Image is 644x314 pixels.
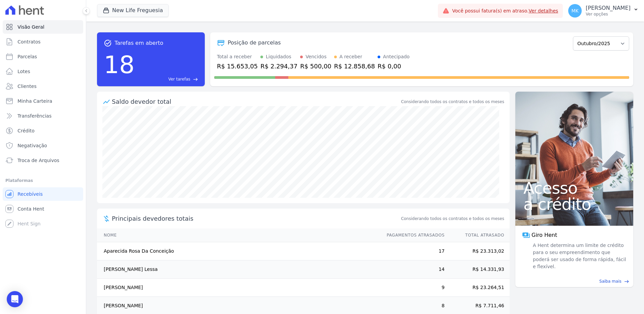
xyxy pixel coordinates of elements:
[18,206,44,212] span: Conta Hent
[97,228,380,242] th: Nome
[3,202,83,216] a: Conta Hent
[3,65,83,78] a: Lotes
[3,80,83,93] a: Clientes
[3,50,83,63] a: Parcelas
[18,38,40,45] span: Contratos
[445,279,510,297] td: R$ 23.264,51
[97,242,380,260] td: Aparecida Rosa Da Conceição
[168,76,190,82] span: Ver tarefas
[104,47,135,82] div: 18
[115,39,163,47] span: Tarefas em aberto
[519,278,629,284] a: Saiba mais east
[523,196,625,212] span: a crédito
[305,53,326,60] div: Vencidos
[3,124,83,137] a: Crédito
[18,24,44,30] span: Visão Geral
[571,8,578,13] span: MK
[401,216,504,222] span: Considerando todos os contratos e todos os meses
[300,62,331,71] div: R$ 500,00
[334,62,375,71] div: R$ 12.858,68
[3,154,83,167] a: Troca de Arquivos
[586,11,631,17] p: Ver opções
[380,279,445,297] td: 9
[18,157,59,164] span: Troca de Arquivos
[18,142,47,149] span: Negativação
[18,68,30,75] span: Lotes
[217,62,258,71] div: R$ 15.653,05
[599,278,621,284] span: Saiba mais
[523,180,625,196] span: Acesso
[18,113,52,119] span: Transferências
[3,35,83,49] a: Contratos
[5,177,80,185] div: Plataformas
[97,279,380,297] td: [PERSON_NAME]
[3,94,83,108] a: Minha Carteira
[18,191,43,197] span: Recebíveis
[18,53,37,60] span: Parcelas
[137,76,198,82] a: Ver tarefas east
[193,77,198,82] span: east
[445,228,510,242] th: Total Atrasado
[340,53,362,60] div: A receber
[401,99,504,105] div: Considerando todos os contratos e todos os meses
[3,20,83,34] a: Visão Geral
[383,53,410,60] div: Antecipado
[260,62,297,71] div: R$ 2.294,37
[563,1,644,20] button: MK [PERSON_NAME] Ver opções
[104,39,112,47] span: task_alt
[380,242,445,260] td: 17
[112,214,400,223] span: Principais devedores totais
[7,291,23,307] div: Open Intercom Messenger
[228,39,281,47] div: Posição de parcelas
[3,109,83,123] a: Transferências
[97,260,380,279] td: [PERSON_NAME] Lessa
[445,260,510,279] td: R$ 14.331,93
[266,53,291,60] div: Liquidados
[97,4,169,17] button: New Life Freguesia
[586,5,631,11] p: [PERSON_NAME]
[532,231,557,239] span: Giro Hent
[217,53,258,60] div: Total a receber
[532,242,626,270] span: A Hent determina um limite de crédito para o seu empreendimento que poderá ser usado de forma ráp...
[380,260,445,279] td: 14
[452,7,558,14] span: Você possui fatura(s) em atraso.
[18,127,35,134] span: Crédito
[3,187,83,201] a: Recebíveis
[624,279,629,284] span: east
[378,62,410,71] div: R$ 0,00
[529,8,558,13] a: Ver detalhes
[18,98,52,104] span: Minha Carteira
[112,97,400,106] div: Saldo devedor total
[3,139,83,152] a: Negativação
[18,83,36,90] span: Clientes
[380,228,445,242] th: Pagamentos Atrasados
[445,242,510,260] td: R$ 23.313,02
